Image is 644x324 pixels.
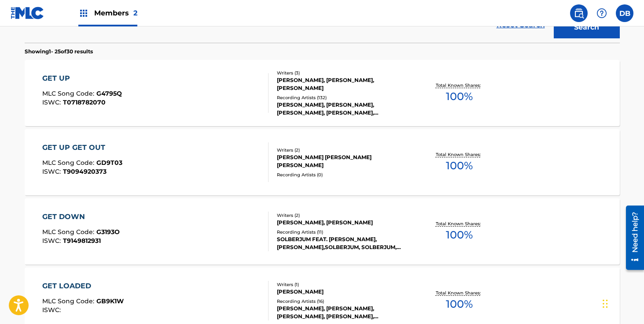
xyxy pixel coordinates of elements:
[436,290,483,296] p: Total Known Shares:
[63,168,107,175] span: T9094920373
[42,306,63,314] span: ISWC :
[277,229,410,235] div: Recording Artists ( 11 )
[42,168,63,175] span: ISWC :
[78,8,89,19] img: Top Rightsholders
[277,288,410,296] div: [PERSON_NAME]
[570,4,588,22] a: Public Search
[42,228,96,236] span: MLC Song Code :
[436,220,483,227] p: Total Known Shares:
[277,235,410,251] div: SOLBERJUM FEAT. [PERSON_NAME], [PERSON_NAME],SOLBERJUM, SOLBERJUM, [GEOGRAPHIC_DATA], [GEOGRAPHIC...
[616,4,633,22] div: User Menu
[600,282,644,324] iframe: Chat Widget
[277,153,410,169] div: [PERSON_NAME] [PERSON_NAME] [PERSON_NAME]
[277,171,410,178] div: Recording Artists ( 0 )
[42,281,124,291] div: GET LOADED
[42,159,96,167] span: MLC Song Code :
[277,305,410,320] div: [PERSON_NAME], [PERSON_NAME], [PERSON_NAME], [PERSON_NAME], [PERSON_NAME]
[574,8,584,19] img: search
[446,296,473,312] span: 100 %
[277,70,410,76] div: Writers ( 3 )
[436,151,483,158] p: Total Known Shares:
[11,7,44,19] img: MLC Logo
[96,228,120,236] span: G3193O
[96,89,122,97] span: G4795Q
[277,147,410,153] div: Writers ( 2 )
[42,142,122,153] div: GET UP GET OUT
[446,227,473,243] span: 100 %
[42,297,96,305] span: MLC Song Code :
[446,89,473,104] span: 100 %
[25,129,620,195] a: GET UP GET OUTMLC Song Code:GD9T03ISWC:T9094920373Writers (2)[PERSON_NAME] [PERSON_NAME] [PERSON_...
[277,101,410,117] div: [PERSON_NAME], [PERSON_NAME], [PERSON_NAME], [PERSON_NAME], [PERSON_NAME]
[42,237,63,245] span: ISWC :
[596,8,607,19] img: help
[42,89,96,97] span: MLC Song Code :
[96,297,124,305] span: GB9K1W
[277,219,410,227] div: [PERSON_NAME], [PERSON_NAME]
[42,73,122,84] div: GET UP
[436,82,483,89] p: Total Known Shares:
[619,202,644,273] iframe: Resource Center
[63,237,101,245] span: T9149812931
[277,212,410,219] div: Writers ( 2 )
[25,198,620,264] a: GET DOWNMLC Song Code:G3193OISWC:T9149812931Writers (2)[PERSON_NAME], [PERSON_NAME]Recording Arti...
[42,212,120,222] div: GET DOWN
[593,4,611,22] div: Help
[277,298,410,305] div: Recording Artists ( 16 )
[277,281,410,288] div: Writers ( 1 )
[94,8,137,18] span: Members
[554,16,620,38] button: Search
[63,98,106,106] span: T0718782070
[603,290,608,317] div: Drag
[42,98,63,106] span: ISWC :
[25,60,620,126] a: GET UPMLC Song Code:G4795QISWC:T0718782070Writers (3)[PERSON_NAME], [PERSON_NAME], [PERSON_NAME]R...
[96,159,122,167] span: GD9T03
[133,9,137,17] span: 2
[277,94,410,101] div: Recording Artists ( 132 )
[25,48,93,56] p: Showing 1 - 25 of 30 results
[446,158,473,174] span: 100 %
[277,76,410,92] div: [PERSON_NAME], [PERSON_NAME], [PERSON_NAME]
